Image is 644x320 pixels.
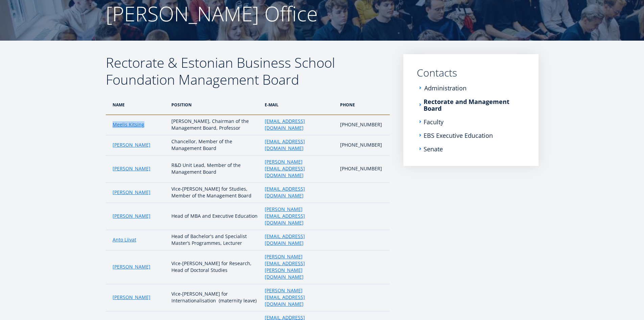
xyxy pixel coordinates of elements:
a: [PERSON_NAME] [113,213,150,219]
td: Head of Bachelor's and Specialist Master’s Programmes, Lecturer [168,230,261,250]
a: Rectorate and Management Board [424,98,525,112]
a: Faculty [424,119,444,125]
a: [PERSON_NAME] [113,165,150,172]
td: Vice-[PERSON_NAME] for Internationalisation (maternity leave) [168,284,261,311]
a: [PERSON_NAME][EMAIL_ADDRESS][DOMAIN_NAME] [265,287,333,307]
a: Administration [424,85,467,91]
a: [EMAIL_ADDRESS][DOMAIN_NAME] [265,233,333,247]
a: [PERSON_NAME] [113,294,150,301]
a: [PERSON_NAME] [113,263,150,270]
td: Vice-[PERSON_NAME] for Research, Head of Doctoral Studies [168,250,261,284]
a: [PERSON_NAME][EMAIL_ADDRESS][DOMAIN_NAME] [265,158,333,179]
a: Anto Liivat [113,236,136,243]
a: [EMAIL_ADDRESS][DOMAIN_NAME] [265,138,333,152]
td: Chancellor, Member of the Management Board [168,135,261,155]
a: [EMAIL_ADDRESS][DOMAIN_NAME] [265,186,333,199]
th: NAME [106,95,168,115]
th: e-mail [261,95,337,115]
td: [PHONE_NUMBER] [337,135,389,155]
p: [PERSON_NAME], Chairman of the Management Board, Professor [171,118,258,131]
a: Senate [424,146,443,152]
a: EBS Executive Education [424,132,493,139]
th: POSition [168,95,261,115]
a: [PERSON_NAME] [113,189,150,196]
td: [PHONE_NUMBER] [337,155,389,183]
a: [PERSON_NAME] [113,142,150,148]
a: Contacts [417,68,525,78]
td: R&D Unit Lead, Member of the Management Board [168,155,261,183]
th: phone [337,95,389,115]
td: Head of MBA and Executive Education [168,203,261,230]
a: Meelis Kitsing [113,121,144,128]
td: Vice-[PERSON_NAME] for Studies, Member of the Management Board [168,183,261,203]
h2: Rectorate & Estonian Business School Foundation Management Board [106,54,390,88]
a: [PERSON_NAME][EMAIL_ADDRESS][PERSON_NAME][DOMAIN_NAME] [265,253,333,280]
a: [PERSON_NAME][EMAIL_ADDRESS][DOMAIN_NAME] [265,206,333,226]
p: [PHONE_NUMBER] [340,121,383,128]
a: [EMAIL_ADDRESS][DOMAIN_NAME] [265,118,333,131]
